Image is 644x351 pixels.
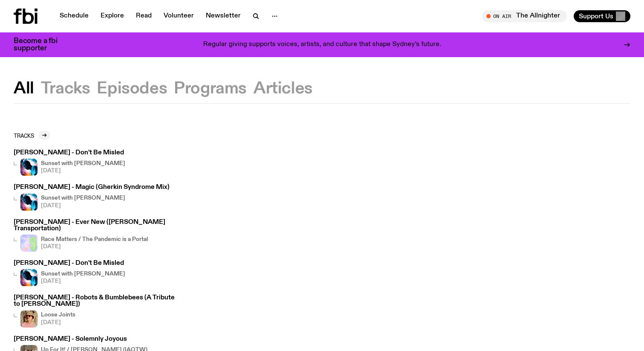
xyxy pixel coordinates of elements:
span: [DATE] [41,278,125,284]
a: [PERSON_NAME] - Robots & Bumblebees (A Tribute to [PERSON_NAME])Tyson stands in front of a paperb... [14,295,177,327]
button: Episodes [97,81,167,96]
span: [DATE] [41,320,75,325]
span: [DATE] [41,168,125,174]
a: [PERSON_NAME] - Magic (Gherkin Syndrome Mix)Simon Caldwell stands side on, looking downwards. He ... [14,184,170,210]
h3: [PERSON_NAME] - Magic (Gherkin Syndrome Mix) [14,184,170,191]
button: Articles [253,81,313,96]
h4: Sunset with [PERSON_NAME] [41,195,125,201]
button: Tracks [41,81,90,96]
h3: [PERSON_NAME] - Don't Be Misled [14,260,125,267]
button: Support Us [574,10,630,22]
h3: Become a fbi supporter [14,38,68,52]
button: Programs [174,81,247,96]
img: Simon Caldwell stands side on, looking downwards. He has headphones on. Behind him is a brightly ... [20,194,37,211]
span: [DATE] [41,244,148,249]
button: On AirThe Allnighter [482,10,567,22]
a: Schedule [55,10,94,22]
span: [DATE] [41,203,125,209]
h2: Tracks [14,132,34,139]
a: [PERSON_NAME] - Don't Be MisledSimon Caldwell stands side on, looking downwards. He has headphone... [14,260,125,286]
h3: [PERSON_NAME] - Robots & Bumblebees (A Tribute to [PERSON_NAME]) [14,295,177,307]
a: Explore [95,10,129,22]
h3: [PERSON_NAME] - Ever New ([PERSON_NAME] Transportation) [14,219,177,232]
img: Tyson stands in front of a paperbark tree wearing orange sunglasses, a suede bucket hat and a pin... [20,310,37,328]
img: Simon Caldwell stands side on, looking downwards. He has headphones on. Behind him is a brightly ... [20,159,37,176]
h3: [PERSON_NAME] - Don't Be Misled [14,150,125,156]
a: Tracks [14,131,50,139]
a: Newsletter [201,10,246,22]
h4: Loose Joints [41,312,75,318]
button: All [14,81,34,96]
img: Simon Caldwell stands side on, looking downwards. He has headphones on. Behind him is a brightly ... [20,269,37,286]
a: [PERSON_NAME] - Ever New ([PERSON_NAME] Transportation)Race Matters / The Pandemic is a Portal[DATE] [14,219,177,252]
h4: Race Matters / The Pandemic is a Portal [41,237,148,242]
h3: [PERSON_NAME] - Solemnly Joyous [14,336,147,342]
a: Volunteer [158,10,199,22]
a: [PERSON_NAME] - Don't Be MisledSimon Caldwell stands side on, looking downwards. He has headphone... [14,150,125,176]
span: Support Us [579,12,613,20]
p: Regular giving supports voices, artists, and culture that shape Sydney’s future. [203,41,441,49]
h4: Sunset with [PERSON_NAME] [41,161,125,166]
a: Read [131,10,157,22]
h4: Sunset with [PERSON_NAME] [41,271,125,277]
